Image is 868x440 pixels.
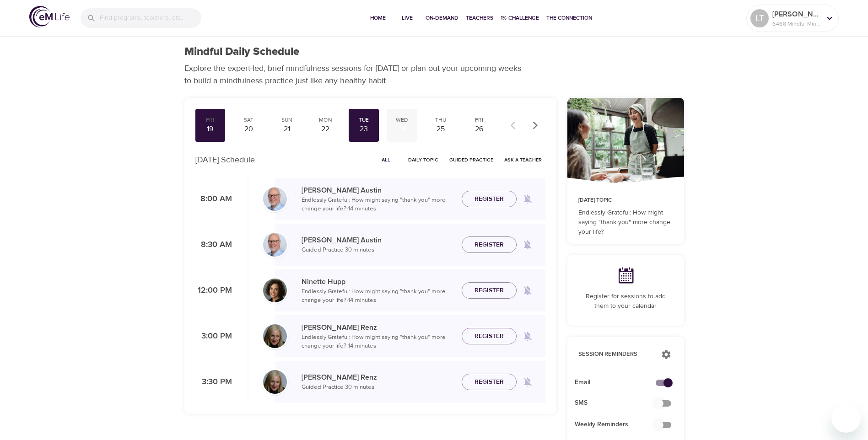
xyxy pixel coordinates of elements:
p: [DATE] Topic [578,196,673,204]
span: Register [474,239,504,251]
div: Wed [391,116,414,124]
p: [PERSON_NAME] Renz [302,322,454,333]
span: Remind me when a class goes live every Tuesday at 8:30 AM [517,234,539,256]
button: Daily Topic [404,153,442,167]
span: Email [575,378,662,387]
span: On-Demand [426,13,458,23]
div: 20 [237,124,260,134]
p: Endlessly Grateful: How might saying "thank you" more change your life? · 14 minutes [302,287,454,305]
div: Sat [237,116,260,124]
button: Register [462,236,517,253]
p: 3:30 PM [195,376,232,388]
div: LT [750,9,769,27]
span: 1% Challenge [501,13,539,23]
p: [PERSON_NAME] Austin [302,185,454,196]
div: 21 [275,124,298,134]
span: Guided Practice [449,156,493,164]
p: 3:00 PM [195,330,232,343]
span: Remind me when a class goes live every Tuesday at 3:30 PM [517,371,539,393]
div: Fri [199,116,222,124]
p: [DATE] Schedule [195,154,255,166]
span: Home [367,13,389,23]
span: Remind me when a class goes live every Tuesday at 3:00 PM [517,325,539,347]
p: Session Reminders [578,350,652,359]
span: SMS [575,398,662,408]
span: Ask a Teacher [504,156,542,164]
div: 24 [391,124,414,134]
span: All [375,156,397,164]
span: Live [396,13,418,23]
button: Register [462,282,517,299]
span: Daily Topic [408,156,438,164]
button: Register [462,328,517,345]
p: Ninette Hupp [302,276,454,287]
img: logo [29,6,70,27]
p: Endlessly Grateful: How might saying "thank you" more change your life? · 14 minutes [302,196,454,214]
div: 26 [468,124,491,134]
p: Guided Practice · 30 minutes [302,246,454,255]
p: 8:30 AM [195,239,232,251]
div: Tue [352,116,375,124]
p: Guided Practice · 30 minutes [302,383,454,392]
p: [PERSON_NAME] Austin [302,235,454,246]
span: Remind me when a class goes live every Tuesday at 8:00 AM [517,188,539,210]
p: Endlessly Grateful: How might saying "thank you" more change your life? · 14 minutes [302,333,454,351]
button: Register [462,191,517,208]
span: Register [474,193,504,205]
img: Jim_Austin_Headshot_min.jpg [263,233,287,257]
div: Fri [468,116,491,124]
span: Remind me when a class goes live every Tuesday at 12:00 PM [517,279,539,301]
div: 22 [314,124,337,134]
div: 23 [352,124,375,134]
p: Endlessly Grateful: How might saying "thank you" more change your life? [578,208,673,237]
button: Register [462,374,517,391]
div: 19 [199,124,222,134]
span: Register [474,285,504,296]
button: Guided Practice [446,153,497,167]
p: 8:00 AM [195,193,232,205]
p: Register for sessions to add them to your calendar [578,292,673,311]
p: 6468 Mindful Minutes [772,20,821,28]
input: Find programs, teachers, etc... [100,8,201,28]
p: Explore the expert-led, brief mindfulness sessions for [DATE] or plan out your upcoming weeks to ... [184,62,528,87]
iframe: Button to launch messaging window [831,403,861,433]
img: Diane_Renz-min.jpg [263,324,287,348]
div: 25 [429,124,452,134]
div: Thu [429,116,452,124]
span: Register [474,331,504,342]
p: 12:00 PM [195,284,232,297]
span: Register [474,376,504,388]
div: Mon [314,116,337,124]
button: Ask a Teacher [501,153,545,167]
img: Jim_Austin_Headshot_min.jpg [263,187,287,211]
div: Sun [275,116,298,124]
p: [PERSON_NAME] Renz [302,372,454,383]
span: Weekly Reminders [575,420,662,429]
button: All [372,153,401,167]
h1: Mindful Daily Schedule [184,45,299,59]
p: [PERSON_NAME] [772,9,821,20]
span: The Connection [546,13,592,23]
img: Diane_Renz-min.jpg [263,370,287,394]
img: Ninette_Hupp-min.jpg [263,279,287,302]
span: Teachers [466,13,493,23]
